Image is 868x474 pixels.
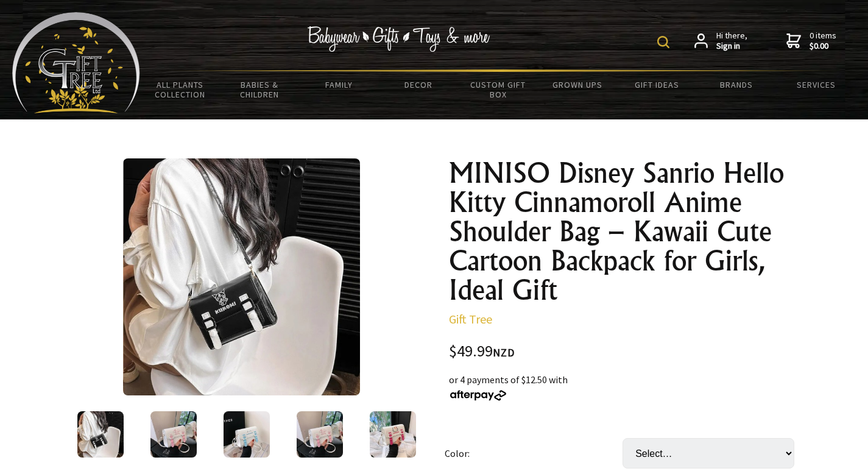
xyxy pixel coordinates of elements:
[657,36,669,48] img: product search
[716,30,747,52] span: Hi there,
[810,41,836,52] strong: $0.00
[458,72,538,107] a: Custom Gift Box
[297,411,343,458] img: MINISO Disney Sanrio Hello Kitty Cinnamoroll Anime Shoulder Bag – Kawaii Cute Cartoon Backpack fo...
[379,72,459,97] a: Decor
[449,344,805,360] div: $49.99
[308,26,490,52] img: Babywear - Gifts - Toys & more
[449,311,492,327] a: Gift Tree
[538,72,618,97] a: Grown Ups
[449,158,805,305] h1: MINISO Disney Sanrio Hello Kitty Cinnamoroll Anime Shoulder Bag – Kawaii Cute Cartoon Backpack fo...
[150,411,197,458] img: MINISO Disney Sanrio Hello Kitty Cinnamoroll Anime Shoulder Bag – Kawaii Cute Cartoon Backpack fo...
[716,41,747,52] strong: Sign in
[449,390,507,401] img: Afterpay
[220,72,300,107] a: Babies & Children
[810,30,836,52] span: 0 items
[617,72,697,97] a: Gift Ideas
[697,72,777,97] a: Brands
[224,411,270,458] img: MINISO Disney Sanrio Hello Kitty Cinnamoroll Anime Shoulder Bag – Kawaii Cute Cartoon Backpack fo...
[12,12,140,113] img: Babyware - Gifts - Toys and more...
[77,411,124,458] img: MINISO Disney Sanrio Hello Kitty Cinnamoroll Anime Shoulder Bag – Kawaii Cute Cartoon Backpack fo...
[123,158,360,395] img: MINISO Disney Sanrio Hello Kitty Cinnamoroll Anime Shoulder Bag – Kawaii Cute Cartoon Backpack fo...
[370,411,416,458] img: MINISO Disney Sanrio Hello Kitty Cinnamoroll Anime Shoulder Bag – Kawaii Cute Cartoon Backpack fo...
[786,30,836,52] a: 0 items$0.00
[140,72,220,107] a: All Plants Collection
[493,345,515,359] span: NZD
[777,72,856,97] a: Services
[694,30,747,52] a: Hi there,Sign in
[449,372,805,401] div: or 4 payments of $12.50 with
[299,72,379,97] a: Family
